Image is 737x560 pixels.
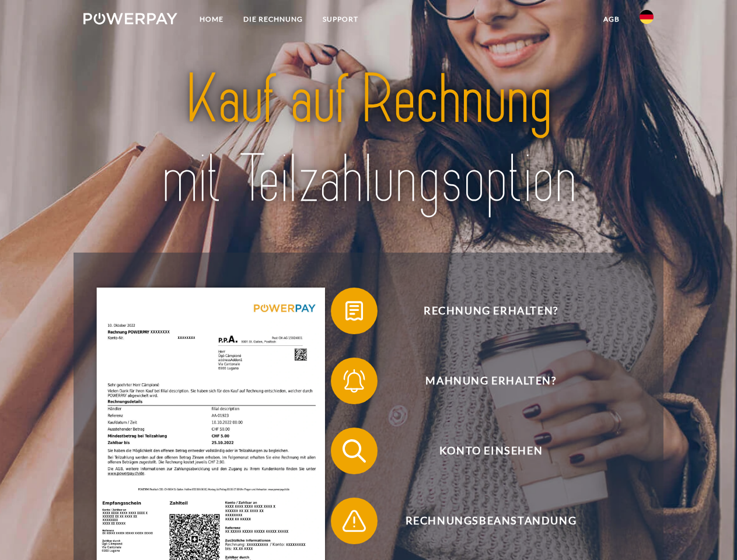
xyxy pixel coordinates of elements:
img: logo-powerpay-white.svg [83,13,177,24]
img: qb_bell.svg [340,366,369,395]
img: qb_warning.svg [340,506,369,535]
img: qb_search.svg [340,436,369,466]
button: Rechnung erhalten? [331,288,634,334]
img: de [640,10,654,24]
button: Rechnungsbeanstandung [331,498,634,544]
a: DIE RECHNUNG [233,9,313,30]
button: Konto einsehen [331,428,634,474]
img: qb_bill.svg [340,296,369,325]
a: SUPPORT [313,9,368,30]
span: Konto einsehen [348,428,634,474]
a: Home [190,9,233,30]
button: Mahnung erhalten? [331,358,634,404]
span: Rechnung erhalten? [348,288,634,334]
span: Mahnung erhalten? [348,358,634,404]
span: Rechnungsbeanstandung [348,498,634,544]
img: title-powerpay_de.svg [111,56,626,223]
a: agb [593,9,630,30]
